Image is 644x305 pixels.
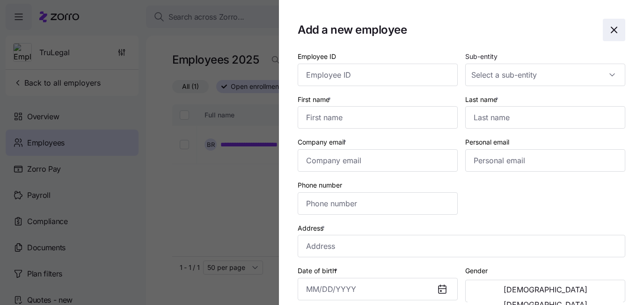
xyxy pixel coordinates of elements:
[465,149,625,172] input: Personal email
[298,235,625,257] input: Address
[298,278,458,300] input: MM/DD/YYYY
[298,137,348,147] label: Company email
[465,51,498,62] label: Sub-entity
[298,94,333,105] label: First name
[298,51,336,62] label: Employee ID
[465,106,625,129] input: Last name
[298,149,458,172] input: Company email
[298,223,327,233] label: Address
[465,94,500,105] label: Last name
[298,180,342,190] label: Phone number
[465,64,625,86] input: Select a sub-entity
[298,22,595,37] h1: Add a new employee
[298,266,339,276] label: Date of birth
[298,64,458,86] input: Employee ID
[298,192,458,215] input: Phone number
[504,286,587,293] span: [DEMOGRAPHIC_DATA]
[298,106,458,129] input: First name
[465,137,509,147] label: Personal email
[465,266,488,276] label: Gender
